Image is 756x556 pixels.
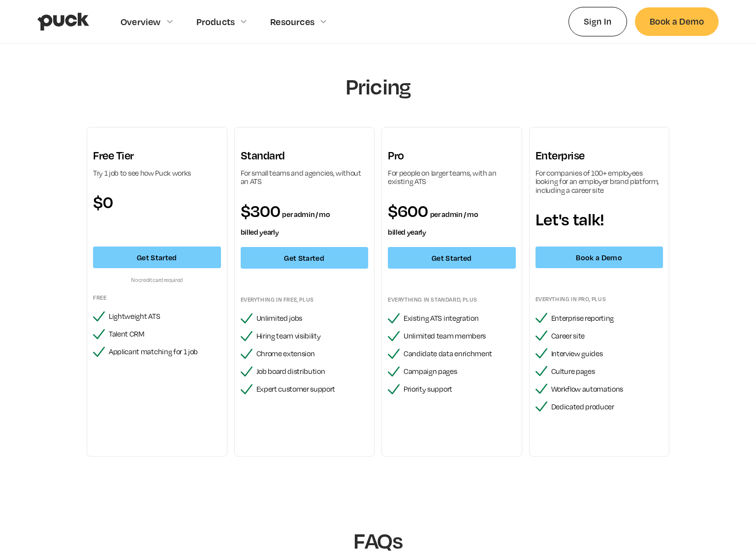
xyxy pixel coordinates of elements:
[388,247,516,269] a: Get Started
[404,367,516,376] div: Campaign pages
[241,149,369,163] h3: Standard
[241,296,369,304] div: Everything in FREE, plus
[568,7,627,36] a: Sign In
[256,367,369,376] div: Job board distribution
[551,314,663,323] div: Enterprise reporting
[93,169,221,178] div: Try 1 job to see how Puck works
[109,330,221,339] div: Talent CRM
[93,247,221,268] a: Get Started
[535,149,663,163] h3: Enterprise
[256,385,369,394] div: Expert customer support
[93,149,221,163] h3: Free Tier
[635,7,719,35] a: Book a Demo
[388,296,516,304] div: Everything in standard, plus
[404,385,516,394] div: Priority support
[109,347,221,356] div: Applicant matching for 1 job
[388,149,516,163] h3: Pro
[388,210,478,236] span: per admin / mo billed yearly
[218,73,538,99] h1: Pricing
[535,169,663,195] div: For companies of 100+ employees looking for an employer brand platform, including a career site
[551,349,663,358] div: Interview guides
[404,314,516,323] div: Existing ATS integration
[535,247,663,268] a: Book a Demo
[535,210,663,228] div: Let's talk!
[551,402,663,411] div: Dedicated producer
[241,169,369,186] div: For small teams and agencies, without an ATS
[388,202,516,237] div: $600
[241,202,369,237] div: $300
[93,193,221,211] div: $0
[241,210,330,236] span: per admin / mo billed yearly
[93,276,221,284] div: No credit card required
[404,349,516,358] div: Candidate data enrichment
[256,332,369,340] div: Hiring team visibility
[551,385,663,394] div: Workflow automations
[218,527,538,554] h1: FAQs
[109,312,221,321] div: Lightweight ATS
[256,314,369,323] div: Unlimited jobs
[256,349,369,358] div: Chrome extension
[241,247,369,269] a: Get Started
[270,16,315,27] div: Resources
[121,16,161,27] div: Overview
[551,332,663,340] div: Career site
[535,295,663,303] div: Everything in pro, plus
[404,332,516,340] div: Unlimited team members
[93,294,221,302] div: Free
[388,169,516,186] div: For people on larger teams, with an existing ATS
[196,16,235,27] div: Products
[551,367,663,376] div: Culture pages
